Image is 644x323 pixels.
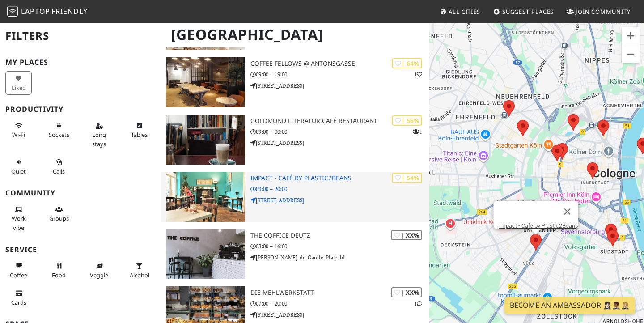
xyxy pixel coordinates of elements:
h3: Goldmund Literatur Café Restaurant [250,117,429,125]
button: Veggie [86,259,112,282]
div: | XX% [391,230,422,240]
p: 08:00 – 16:00 [250,242,429,251]
a: Join Community [563,4,634,20]
button: Coffee [5,259,32,282]
a: THE COFFICE DEUTZ | XX% THE COFFICE DEUTZ 08:00 – 16:00 [PERSON_NAME]-de-Gaulle-Platz 1d [161,229,429,279]
span: Coffee [10,271,27,279]
button: Zoom in [622,27,640,45]
a: Impact - Café by Plastic2Beans | 54% Impact - Café by Plastic2Beans 09:00 – 20:00 [STREET_ADDRESS] [161,172,429,222]
p: 1 [414,299,422,308]
p: 09:00 – 19:00 [250,70,429,79]
button: Cards [5,286,32,310]
a: LaptopFriendly LaptopFriendly [7,4,88,20]
h3: THE COFFICE DEUTZ [250,232,429,239]
a: Coffee Fellows @ Antonsgasse | 64% 1 Coffee Fellows @ Antonsgasse 09:00 – 19:00 [STREET_ADDRESS] [161,57,429,107]
span: Alcohol [130,271,149,279]
span: Food [52,271,66,279]
button: Alcohol [126,259,153,282]
span: Credit cards [11,298,26,306]
button: Work vibe [5,202,32,235]
span: Veggie [90,271,108,279]
img: Goldmund Literatur Café Restaurant [166,115,245,165]
span: Quiet [11,167,26,175]
h3: Impact - Café by Plastic2Beans [250,174,429,182]
span: Friendly [51,6,87,16]
div: | XX% [391,287,422,297]
p: [PERSON_NAME]-de-Gaulle-Platz 1d [250,253,429,262]
a: Become an Ambassador 🤵🏻‍♀️🤵🏾‍♂️🤵🏼‍♀️ [504,297,635,314]
button: Zoom out [622,45,640,63]
span: Group tables [49,214,69,222]
p: 1 [414,70,422,79]
div: | 56% [392,115,422,126]
p: 1 [413,127,422,136]
a: Impact - Café by Plastic2Beans [499,222,578,229]
img: LaptopFriendly [7,6,18,17]
img: Impact - Café by Plastic2Beans [166,172,245,222]
span: Laptop [21,6,50,16]
p: 09:00 – 20:00 [250,185,429,193]
a: Goldmund Literatur Café Restaurant | 56% 1 Goldmund Literatur Café Restaurant 09:00 – 00:00 [STRE... [161,115,429,165]
p: 09:00 – 00:00 [250,127,429,136]
span: People working [12,214,26,231]
span: Long stays [92,131,106,148]
button: Close [557,201,578,222]
h3: Community [5,189,156,197]
h3: Service [5,246,156,254]
button: Long stays [86,119,112,151]
h3: Productivity [5,105,156,114]
p: [STREET_ADDRESS] [250,196,429,204]
img: Coffee Fellows @ Antonsgasse [166,57,245,107]
button: Quiet [5,155,32,178]
span: Join Community [576,8,631,16]
span: Stable Wi-Fi [12,131,25,139]
button: Wi-Fi [5,119,32,142]
p: 07:00 – 20:00 [250,299,429,308]
div: | 54% [392,173,422,183]
h3: My Places [5,58,156,67]
span: Suggest Places [502,8,554,16]
button: Food [46,259,72,282]
a: All Cities [436,4,484,20]
img: THE COFFICE DEUTZ [166,229,245,279]
button: Sockets [46,119,72,142]
button: Groups [46,202,72,226]
button: Tables [126,119,153,142]
p: [STREET_ADDRESS] [250,310,429,319]
h3: Coffee Fellows @ Antonsgasse [250,60,429,68]
button: Calls [46,155,72,178]
a: Suggest Places [490,4,558,20]
p: [STREET_ADDRESS] [250,139,429,147]
span: All Cities [449,8,480,16]
h2: Filters [5,22,156,50]
p: [STREET_ADDRESS] [250,81,429,90]
h3: Die Mehlwerkstatt [250,289,429,297]
span: Work-friendly tables [131,131,148,139]
span: Power sockets [49,131,69,139]
span: Video/audio calls [53,167,65,175]
h1: [GEOGRAPHIC_DATA] [164,22,428,47]
div: | 64% [392,58,422,68]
